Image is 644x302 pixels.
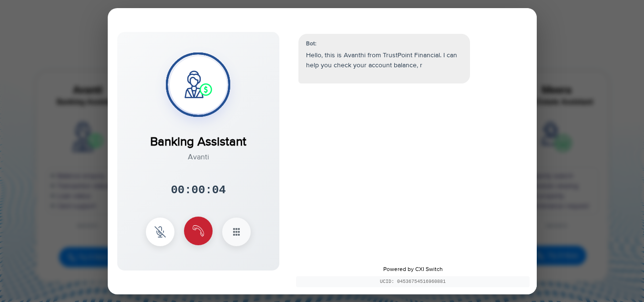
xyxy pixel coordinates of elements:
img: mute Icon [154,226,166,238]
img: end Icon [193,225,204,237]
div: Bot: [306,40,462,48]
p: Hello, this is Avanthi from TrustPoint Financial. I can help you check your account balance, r [306,50,462,70]
div: UCID: 04536754516960881 [296,276,530,287]
div: Banking Assistant [150,123,246,151]
div: 00:00:04 [171,181,225,198]
div: Powered by CXI Switch [289,258,537,294]
div: Avanti [150,151,246,162]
